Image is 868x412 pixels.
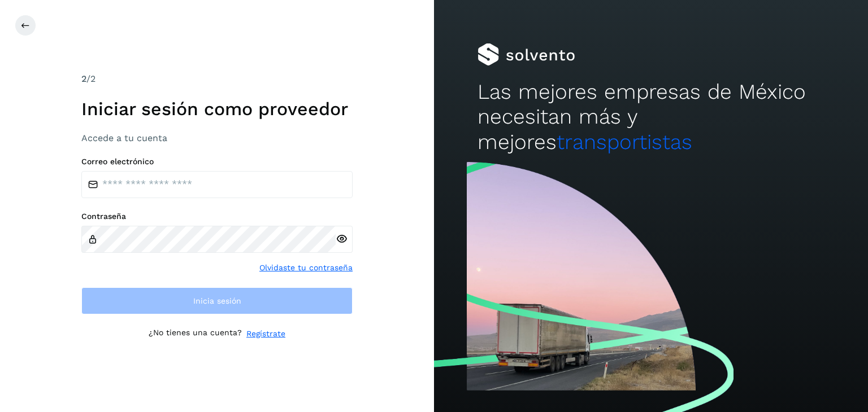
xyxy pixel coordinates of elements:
[259,262,353,274] a: Olvidaste tu contraseña
[557,130,692,154] span: transportistas
[81,73,86,84] span: 2
[193,297,241,305] span: Inicia sesión
[81,133,353,143] h3: Accede a tu cuenta
[246,328,285,340] a: Regístrate
[478,80,824,155] h2: Las mejores empresas de México necesitan más y mejores
[81,98,353,120] h1: Iniciar sesión como proveedor
[81,157,353,166] label: Correo electrónico
[81,212,353,221] label: Contraseña
[149,328,242,340] p: ¿No tienes una cuenta?
[81,287,353,314] button: Inicia sesión
[81,72,353,86] div: /2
